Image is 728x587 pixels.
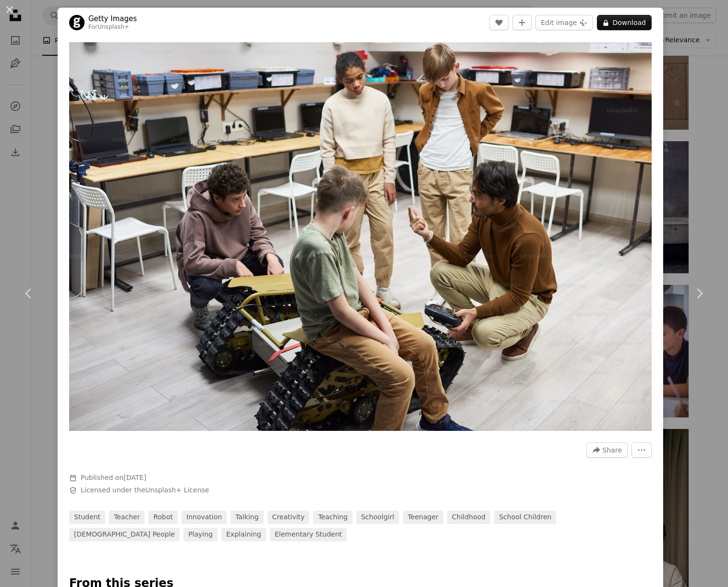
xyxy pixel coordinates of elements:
span: Licensed under the [81,486,209,495]
span: Share [603,443,622,457]
button: More Actions [631,442,652,458]
span: Published on [81,474,146,481]
button: Add to Collection [512,15,532,30]
a: teenager [403,511,443,524]
a: Unsplash+ [97,24,129,30]
a: Next [670,247,728,340]
a: talking [231,511,263,524]
button: Share this image [586,442,628,458]
time: April 21, 2023 at 5:47:24 PM MST [123,474,146,481]
a: Unsplash+ License [146,486,209,494]
a: student [69,511,105,524]
a: creativity [267,511,310,524]
img: Young teacher explaining the work of robotic machine to his students while they examining it at s... [69,42,652,431]
button: Like [489,15,509,30]
a: Getty Images [88,14,137,24]
a: [DEMOGRAPHIC_DATA] people [69,528,180,541]
a: teacher [109,511,145,524]
div: For [88,24,137,31]
a: explaining [221,528,266,541]
button: Edit image [535,15,593,30]
a: robot [148,511,178,524]
a: schoolgirl [356,511,399,524]
a: innovation [182,511,227,524]
button: Zoom in on this image [69,42,652,431]
a: teaching [313,511,352,524]
img: Go to Getty Images's profile [69,15,85,30]
a: elementary student [270,528,347,541]
a: school children [494,511,556,524]
a: playing [183,528,218,541]
a: childhood [447,511,490,524]
button: Download [597,15,652,30]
